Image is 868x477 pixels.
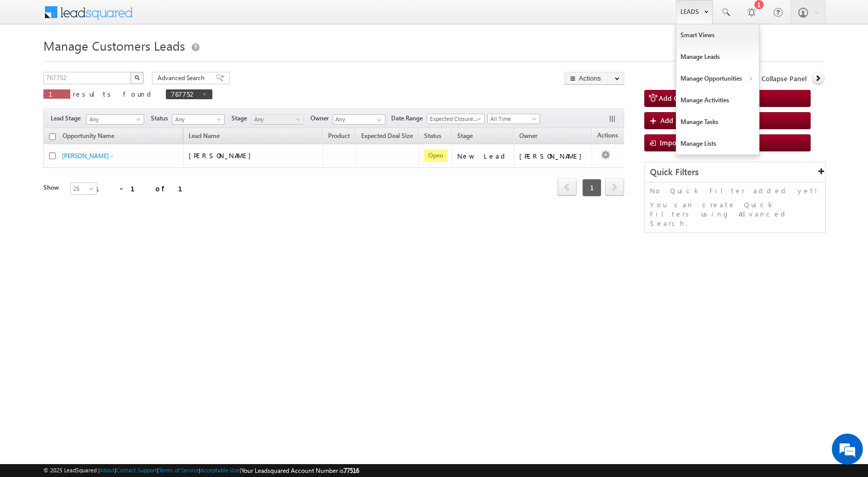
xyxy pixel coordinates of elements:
[427,114,485,124] a: Expected Closure Date
[171,89,197,98] span: 767752
[251,114,304,125] a: Any
[70,182,97,195] a: 25
[361,132,413,140] span: Expected Deal Size
[63,132,114,140] span: Opportunity Name
[43,37,185,54] span: Manage Customers Leads
[645,162,825,182] div: Quick Filters
[650,186,820,195] p: No Quick Filter added yet!
[159,467,199,473] a: Terms of Service
[158,73,208,83] span: Advanced Search
[344,467,359,474] span: 77516
[57,130,119,144] a: Opportunity Name
[457,132,473,140] span: Stage
[582,179,601,196] span: 1
[87,115,141,124] span: Any
[659,94,727,102] span: Add Customers Leads
[356,130,418,144] a: Expected Deal Size
[43,183,62,192] div: Show
[565,72,624,85] button: Actions
[487,114,540,124] a: All Time
[676,111,759,133] a: Manage Tasks
[100,467,115,473] a: About
[676,24,759,46] a: Smart Views
[73,89,155,98] span: results found
[51,114,85,123] span: Lead Stage
[189,151,256,160] span: [PERSON_NAME]
[116,467,157,473] a: Contact Support
[172,114,225,125] a: Any
[660,138,737,147] span: Import Customers Leads
[557,178,577,196] span: prev
[676,68,759,89] a: Manage Opportunities
[151,114,172,123] span: Status
[452,130,478,144] a: Stage
[762,74,807,83] span: Collapse Panel
[519,151,587,161] div: [PERSON_NAME]
[86,114,144,125] a: Any
[95,182,195,194] div: 1 - 1 of 1
[71,184,98,193] span: 25
[311,114,333,123] span: Owner
[49,133,56,140] input: Check all records
[419,130,446,144] a: Status
[660,116,706,125] span: Add New Lead
[49,89,65,98] span: 1
[605,178,624,196] span: next
[676,89,759,111] a: Manage Activities
[371,115,384,125] a: Show All Items
[328,132,350,140] span: Product
[241,467,359,474] span: Your Leadsquared Account Number is
[557,179,577,196] a: prev
[333,114,385,125] input: Type to Search
[676,46,759,68] a: Manage Leads
[252,115,301,124] span: Any
[173,115,222,124] span: Any
[592,130,623,143] span: Actions
[391,114,427,123] span: Date Range
[231,114,251,123] span: Stage
[200,467,240,473] a: Acceptable Use
[457,151,509,161] div: New Lead
[650,200,820,228] p: You can create Quick Filters using Advanced Search.
[424,149,447,162] span: Open
[676,133,759,155] a: Manage Lists
[519,132,537,140] span: Owner
[488,114,537,124] span: All Time
[183,130,225,144] span: Lead Name
[62,152,113,160] a: [PERSON_NAME] -
[43,466,359,475] span: © 2025 LeadSquared | | | | |
[134,75,139,80] img: Search
[605,179,624,196] a: next
[427,114,481,124] span: Expected Closure Date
